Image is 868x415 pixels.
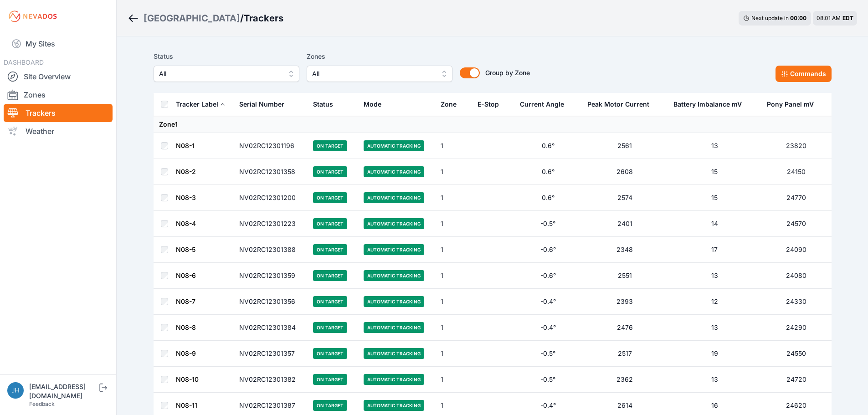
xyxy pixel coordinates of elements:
[176,323,196,331] a: N08-8
[587,100,649,109] div: Peak Motor Current
[313,192,347,203] span: On Target
[364,93,389,115] button: Mode
[154,51,299,62] label: Status
[668,367,761,393] td: 13
[761,237,832,263] td: 24090
[312,68,434,79] span: All
[582,237,668,263] td: 2348
[29,400,55,407] a: Feedback
[582,263,668,289] td: 2551
[514,315,581,341] td: -0.4°
[364,348,424,359] span: Automatic Tracking
[176,220,196,227] a: N08-4
[176,297,195,305] a: N08-7
[435,211,472,237] td: 1
[668,263,761,289] td: 13
[154,66,299,82] button: All
[313,400,347,411] span: On Target
[313,93,340,115] button: Status
[240,12,244,25] span: /
[176,272,196,279] a: N08-6
[313,166,347,177] span: On Target
[144,12,240,25] a: [GEOGRAPHIC_DATA]
[435,367,472,393] td: 1
[128,6,283,30] nav: Breadcrumb
[234,237,308,263] td: NV02RC12301388
[435,133,472,159] td: 1
[234,341,308,367] td: NV02RC12301357
[514,133,581,159] td: 0.6°
[176,194,196,201] a: N08-3
[514,263,581,289] td: -0.6°
[176,401,197,409] a: N08-11
[364,140,424,151] span: Automatic Tracking
[364,218,424,229] span: Automatic Tracking
[234,367,308,393] td: NV02RC12301382
[520,93,571,115] button: Current Angle
[313,244,347,255] span: On Target
[176,375,199,383] a: N08-10
[776,66,832,82] button: Commands
[313,140,347,151] span: On Target
[478,93,506,115] button: E-Stop
[761,341,832,367] td: 24550
[176,100,218,109] div: Tracker Label
[313,322,347,333] span: On Target
[435,185,472,211] td: 1
[4,58,44,66] span: DASHBOARD
[582,185,668,211] td: 2574
[767,93,821,115] button: Pony Panel mV
[435,159,472,185] td: 1
[767,100,814,109] div: Pony Panel mV
[435,341,472,367] td: 1
[154,116,832,133] td: Zone 1
[29,382,98,400] div: [EMAIL_ADDRESS][DOMAIN_NAME]
[761,211,832,237] td: 24570
[4,104,113,122] a: Trackers
[761,133,832,159] td: 23820
[234,159,308,185] td: NV02RC12301358
[176,93,226,115] button: Tracker Label
[364,400,424,411] span: Automatic Tracking
[364,166,424,177] span: Automatic Tracking
[435,263,472,289] td: 1
[234,133,308,159] td: NV02RC12301196
[176,349,196,357] a: N08-9
[234,211,308,237] td: NV02RC12301223
[364,270,424,281] span: Automatic Tracking
[176,246,195,253] a: N08-5
[441,93,464,115] button: Zone
[307,51,452,62] label: Zones
[435,315,472,341] td: 1
[441,100,457,109] div: Zone
[364,100,381,109] div: Mode
[587,93,657,115] button: Peak Motor Current
[234,263,308,289] td: NV02RC12301359
[514,367,581,393] td: -0.5°
[761,289,832,315] td: 24330
[514,185,581,211] td: 0.6°
[514,341,581,367] td: -0.5°
[761,159,832,185] td: 24150
[7,9,58,24] img: Nevados
[842,15,853,21] span: EDT
[673,93,749,115] button: Battery Imbalance mV
[514,211,581,237] td: -0.5°
[668,289,761,315] td: 12
[313,270,347,281] span: On Target
[668,185,761,211] td: 15
[582,133,668,159] td: 2561
[234,315,308,341] td: NV02RC12301384
[668,133,761,159] td: 13
[761,263,832,289] td: 24080
[364,296,424,307] span: Automatic Tracking
[234,185,308,211] td: NV02RC12301200
[4,122,113,140] a: Weather
[761,315,832,341] td: 24290
[761,185,832,211] td: 24770
[514,237,581,263] td: -0.6°
[307,66,452,82] button: All
[234,289,308,315] td: NV02RC12301356
[582,289,668,315] td: 2393
[668,341,761,367] td: 19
